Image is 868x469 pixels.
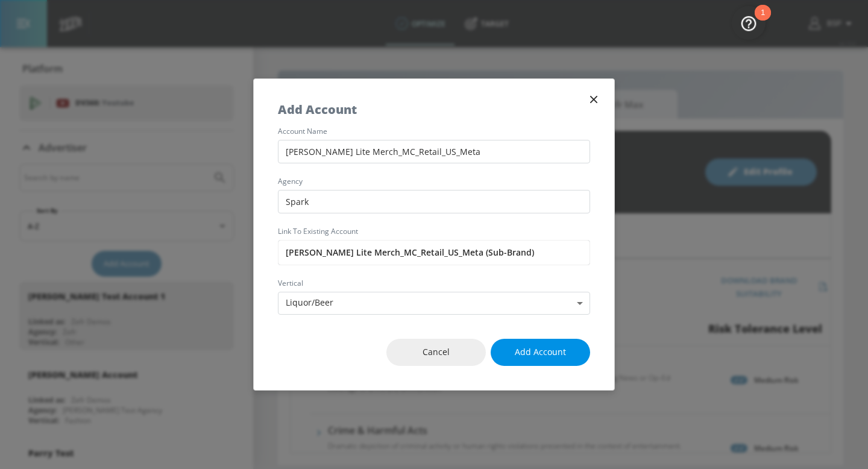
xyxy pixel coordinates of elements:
label: agency [278,178,590,185]
div: 1 [761,13,765,28]
label: account name [278,128,590,135]
h5: Add Account [278,103,357,116]
span: Cancel [410,345,462,360]
span: Add Account [515,345,566,360]
input: Enter agency name [278,190,590,213]
button: Cancel [386,339,486,366]
button: Open Resource Center, 1 new notification [732,6,766,40]
label: Link to Existing Account [278,228,590,235]
input: Enter account name [278,140,590,163]
label: vertical [278,280,590,287]
div: Liquor/Beer [278,292,590,315]
input: Enter account name [278,240,590,265]
button: Add Account [491,339,590,366]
